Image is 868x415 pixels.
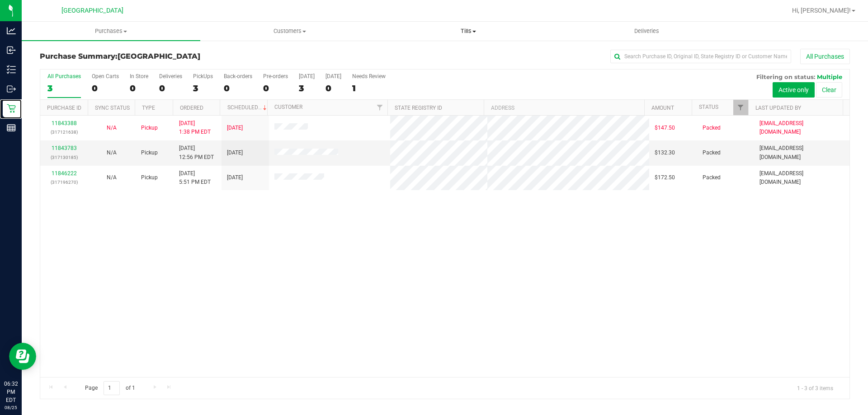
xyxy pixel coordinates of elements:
[7,123,16,132] inline-svg: Reports
[7,26,16,35] inline-svg: Analytics
[759,119,844,136] span: [EMAIL_ADDRESS][DOMAIN_NAME]
[379,22,557,41] a: Tills
[299,73,315,79] div: [DATE]
[7,104,16,113] inline-svg: Retail
[224,83,252,93] div: 0
[201,27,378,35] span: Customers
[130,83,148,93] div: 0
[46,153,82,162] p: (317130185)
[107,124,117,132] button: N/A
[4,380,18,404] p: 06:32 PM EDT
[274,104,302,110] a: Customer
[141,173,158,182] span: Pickup
[227,149,243,157] span: [DATE]
[395,105,442,111] a: State Registry ID
[22,27,200,35] span: Purchases
[107,149,117,157] button: N/A
[352,83,386,93] div: 1
[379,27,557,35] span: Tills
[141,124,158,132] span: Pickup
[352,73,386,79] div: Needs Review
[699,104,718,110] a: Status
[373,100,387,115] a: Filter
[299,83,315,93] div: 3
[755,105,801,111] a: Last Updated By
[227,173,243,182] span: [DATE]
[4,404,18,411] p: 08/25
[107,173,117,182] button: N/A
[325,83,341,93] div: 0
[118,52,200,61] span: [GEOGRAPHIC_DATA]
[141,149,158,157] span: Pickup
[263,73,288,79] div: Pre-orders
[557,22,736,41] a: Deliveries
[7,65,16,74] inline-svg: Inventory
[40,52,310,61] h3: Purchase Summary:
[651,105,674,111] a: Amount
[800,49,850,64] button: All Purchases
[92,83,119,93] div: 0
[180,105,203,111] a: Ordered
[47,105,81,111] a: Purchase ID
[77,381,142,395] span: Page of 1
[622,27,671,35] span: Deliveries
[92,73,119,79] div: Open Carts
[142,105,155,111] a: Type
[759,144,844,161] span: [EMAIL_ADDRESS][DOMAIN_NAME]
[52,170,77,177] a: 11846222
[46,178,82,187] p: (317196270)
[47,73,81,79] div: All Purchases
[22,22,200,41] a: Purchases
[159,83,182,93] div: 0
[263,83,288,93] div: 0
[227,124,243,132] span: [DATE]
[47,83,81,93] div: 3
[7,84,16,93] inline-svg: Outbound
[46,128,82,136] p: (317121638)
[95,105,130,111] a: Sync Status
[104,381,120,395] input: 1
[179,144,214,161] span: [DATE] 12:56 PM EDT
[193,83,213,93] div: 3
[107,125,117,131] span: Not Applicable
[227,104,269,111] a: Scheduled
[159,73,182,79] div: Deliveries
[756,73,815,80] span: Filtering on status:
[610,50,791,63] input: Search Purchase ID, Original ID, State Registry ID or Customer Name...
[107,174,117,181] span: Not Applicable
[703,173,721,182] span: Packed
[817,73,842,80] span: Multiple
[773,82,815,98] button: Active only
[759,169,844,187] span: [EMAIL_ADDRESS][DOMAIN_NAME]
[790,381,840,395] span: 1 - 3 of 3 items
[179,119,211,136] span: [DATE] 1:38 PM EDT
[484,100,644,116] th: Address
[325,73,341,79] div: [DATE]
[655,124,675,132] span: $147.50
[703,149,721,157] span: Packed
[179,169,211,187] span: [DATE] 5:51 PM EDT
[733,100,748,115] a: Filter
[224,73,252,79] div: Back-orders
[193,73,213,79] div: PickUps
[52,120,77,126] a: 11843388
[61,7,123,14] span: [GEOGRAPHIC_DATA]
[816,82,842,98] button: Clear
[655,149,675,157] span: $132.30
[703,124,721,132] span: Packed
[130,73,148,79] div: In Store
[107,149,117,156] span: Not Applicable
[200,22,379,41] a: Customers
[655,173,675,182] span: $172.50
[792,7,851,14] span: Hi, [PERSON_NAME]!
[7,46,16,55] inline-svg: Inbound
[52,145,77,151] a: 11843783
[9,343,36,370] iframe: Resource center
